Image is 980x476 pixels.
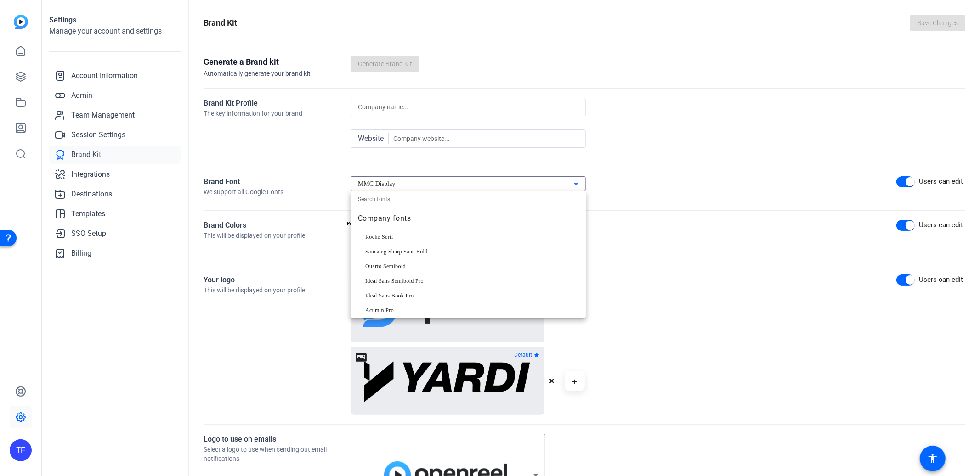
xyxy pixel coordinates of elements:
input: dropdown search [351,191,586,207]
span: Company fonts [358,213,411,224]
span: Ideal Sans Semibold Pro [365,275,424,286]
span: Samsung Sharp Sans Bold [365,246,428,257]
span: Quarto Semibold [365,261,406,272]
span: Roche Serif [365,231,393,242]
span: Ideal Sans Book Pro [365,290,414,301]
span: Acumin Pro [365,305,394,316]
